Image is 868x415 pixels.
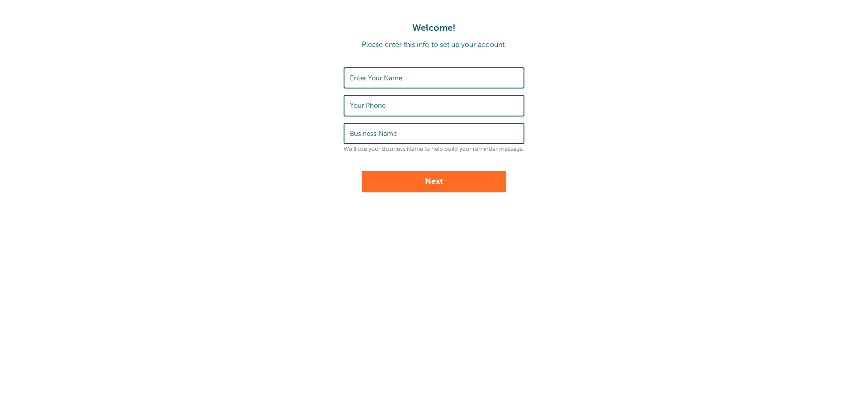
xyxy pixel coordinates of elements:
p: Please enter this info to set up your account. [9,41,859,49]
label: Business Name [350,130,397,138]
label: Your Phone [350,102,386,110]
button: Next [362,171,506,192]
h1: Welcome! [9,23,859,33]
p: We'll use your Business Name to help build your reminder message. [344,146,524,153]
label: Enter Your Name [350,74,402,82]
